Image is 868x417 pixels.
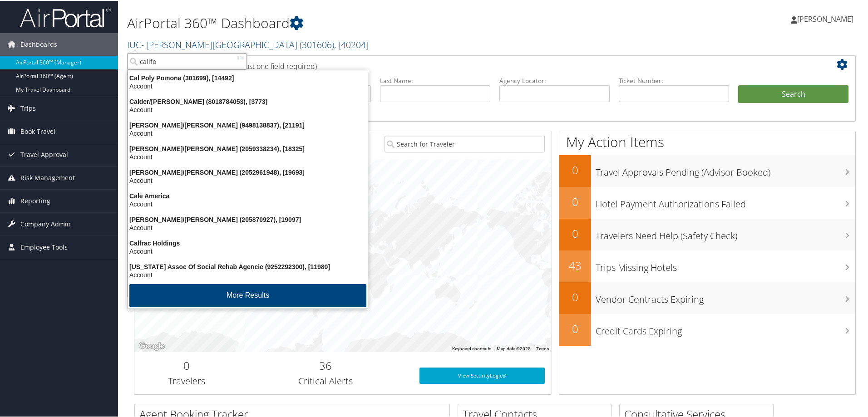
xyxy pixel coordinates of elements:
[123,97,373,105] div: Calder/[PERSON_NAME] (8018784053), [3773]
[123,167,373,176] div: [PERSON_NAME]/[PERSON_NAME] (2052961948), [19693]
[123,223,373,231] div: Account
[123,144,373,152] div: [PERSON_NAME]/[PERSON_NAME] (2059338234), [18325]
[559,162,591,177] h2: 0
[123,105,373,113] div: Account
[596,161,855,178] h3: Travel Approvals Pending (Advisor Booked)
[237,54,244,59] img: ajax-loader.gif
[797,13,853,23] span: [PERSON_NAME]
[499,75,610,84] label: Agency Locator:
[559,289,591,304] h2: 0
[20,212,71,235] span: Company Admin
[559,193,591,209] h2: 0
[20,32,57,55] span: Dashboards
[559,313,855,345] a: 0Credit Cards Expiring
[334,38,369,50] span: , [ 40204 ]
[596,319,855,337] h3: Credit Cards Expiring
[20,142,68,165] span: Travel Approval
[559,225,591,240] h2: 0
[419,367,545,383] a: View SecurityLogic®
[559,250,855,281] a: 43Trips Missing Hotels
[596,192,855,210] h3: Hotel Payment Authorizations Failed
[20,119,55,142] span: Book Travel
[380,75,490,84] label: Last Name:
[123,270,373,278] div: Account
[123,73,373,81] div: Cal Poly Pomona (301699), [14492]
[536,345,549,350] a: Terms (opens in new tab)
[559,154,855,186] a: 0Travel Approvals Pending (Advisor Booked)
[123,81,373,89] div: Account
[20,166,75,188] span: Risk Management
[20,96,36,119] span: Trips
[141,374,232,387] h3: Travelers
[596,256,855,273] h3: Trips Missing Hotels
[246,374,406,387] h3: Critical Alerts
[20,235,68,258] span: Employee Tools
[141,56,789,72] h2: Airtinerary Lookup
[300,38,334,50] span: ( 301606 )
[123,262,373,270] div: [US_STATE] Assoc Of Social Rehab Agencie (9252292300), [11980]
[129,283,366,306] button: More Results
[230,60,317,70] span: (at least one field required)
[127,13,617,32] h1: AirPortal 360™ Dashboard
[123,176,373,184] div: Account
[246,357,406,373] h2: 36
[452,345,491,351] button: Keyboard shortcuts
[123,152,373,160] div: Account
[123,246,373,255] div: Account
[141,357,232,373] h2: 0
[123,238,373,246] div: Calfrac Holdings
[123,191,373,199] div: Cale America
[123,199,373,207] div: Account
[123,128,373,137] div: Account
[559,320,591,336] h2: 0
[596,288,855,305] h3: Vendor Contracts Expiring
[559,281,855,313] a: 0Vendor Contracts Expiring
[123,120,373,128] div: [PERSON_NAME]/[PERSON_NAME] (9498138837), [21191]
[123,215,373,223] div: [PERSON_NAME]/[PERSON_NAME] (205870927), [19097]
[559,257,591,272] h2: 43
[20,189,50,211] span: Reporting
[127,38,369,50] a: IUC- [PERSON_NAME][GEOGRAPHIC_DATA]
[497,345,531,350] span: Map data ©2025
[559,132,855,151] h1: My Action Items
[791,5,863,32] a: [PERSON_NAME]
[596,224,855,241] h3: Travelers Need Help (Safety Check)
[385,135,545,152] input: Search for Traveler
[20,6,111,27] img: airportal-logo.png
[137,339,167,351] img: Google
[559,186,855,218] a: 0Hotel Payment Authorizations Failed
[619,75,729,84] label: Ticket Number:
[559,218,855,250] a: 0Travelers Need Help (Safety Check)
[137,339,167,351] a: Open this area in Google Maps (opens a new window)
[128,52,247,69] input: Search Accounts
[738,84,848,103] button: Search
